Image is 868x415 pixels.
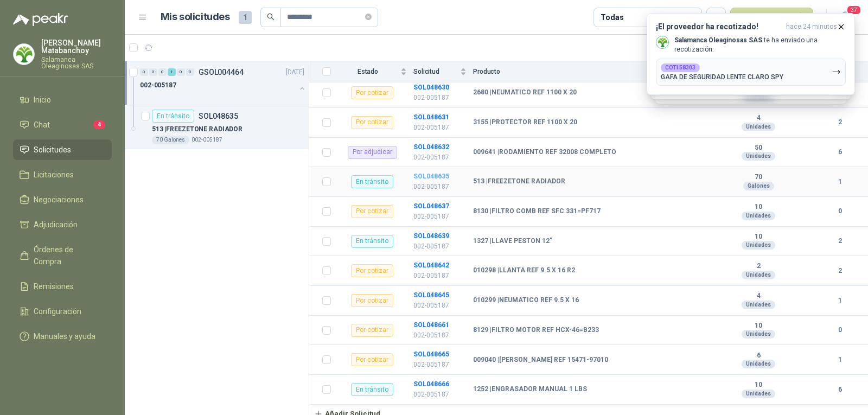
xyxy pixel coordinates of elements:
[13,90,112,110] a: Inicio
[351,324,393,337] div: Por cotizar
[125,105,309,149] a: En tránsitoSOL048635513 |FREEZETONE RADIADOR70 Galones002-005187
[413,113,449,121] a: SOL048631
[351,116,393,129] div: Por cotizar
[337,68,398,75] span: Estado
[348,146,397,159] div: Por adjudicar
[656,59,846,86] button: COT158303GAFA DE SEGURIDAD LENTE CLARO SPY
[721,381,796,390] b: 10
[721,114,796,123] b: 4
[286,67,304,78] p: [DATE]
[34,244,101,267] span: Órdenes de Compra
[835,8,855,27] button: 37
[825,147,855,157] b: 6
[158,68,167,76] div: 0
[825,236,855,246] b: 2
[742,212,775,220] div: Unidades
[721,352,796,360] b: 6
[661,73,783,81] p: GAFA DE SEGURIDAD LENTE CLARO SPY
[13,164,112,185] a: Licitaciones
[825,266,855,276] b: 2
[413,271,467,281] p: 002-005187
[825,177,855,187] b: 1
[656,22,782,31] h3: ¡El proveedor ha recotizado!
[413,123,467,133] p: 002-005187
[473,148,616,157] b: 009641 | RODAMIENTO REF 32008 COMPLETO
[846,5,861,15] span: 37
[825,325,855,335] b: 0
[413,232,449,240] b: SOL048639
[413,330,467,341] p: 002-005187
[13,114,112,135] a: Chat4
[34,280,74,292] span: Remisiones
[149,68,157,76] div: 0
[721,144,796,152] b: 50
[721,173,796,182] b: 70
[413,350,449,358] a: SOL048665
[13,214,112,235] a: Adjudicación
[413,152,467,163] p: 002-005187
[413,202,449,210] a: SOL048637
[413,143,449,151] a: SOL048632
[742,360,775,368] div: Unidades
[473,118,577,127] b: 3155 | PROTECTOR REF 1100 X 20
[413,173,449,180] b: SOL048635
[742,271,775,279] div: Unidades
[665,65,695,71] b: COT158303
[14,44,34,65] img: Company Logo
[168,68,176,76] div: 1
[674,36,846,54] p: te ha enviado una recotización.
[413,360,467,370] p: 002-005187
[825,355,855,365] b: 1
[742,123,775,131] div: Unidades
[199,112,238,120] p: SOL048635
[742,330,775,339] div: Unidades
[13,276,112,297] a: Remisiones
[473,177,565,186] b: 513 | FREEZETONE RADIADOR
[351,175,393,188] div: En tránsito
[93,120,105,129] span: 4
[13,139,112,160] a: Solicitudes
[351,264,393,277] div: Por cotizar
[140,66,307,100] a: 0 0 0 1 0 0 GSOL004464[DATE] 002-005187
[13,326,112,347] a: Manuales y ayuda
[34,169,74,181] span: Licitaciones
[13,301,112,322] a: Configuración
[152,124,242,135] p: 513 | FREEZETONE RADIADOR
[34,119,50,131] span: Chat
[730,8,813,27] button: Nueva solicitud
[34,219,78,231] span: Adjudicación
[365,14,372,20] span: close-circle
[413,182,467,192] p: 002-005187
[199,68,244,76] p: GSOL004464
[721,203,796,212] b: 10
[473,266,575,275] b: 010298 | LLANTA REF 9.5 X 16 R2
[601,11,623,23] div: Todas
[473,88,577,97] b: 2680 | NEUMATICO REF 1100 X 20
[351,294,393,307] div: Por cotizar
[647,13,855,95] button: ¡El proveedor ha recotizado!hace 24 minutos Company LogoSalamanca Oleaginosas SAS te ha enviado u...
[825,206,855,216] b: 0
[152,110,194,123] div: En tránsito
[825,296,855,306] b: 1
[267,13,275,21] span: search
[825,117,855,127] b: 2
[239,11,252,24] span: 1
[742,241,775,250] div: Unidades
[742,390,775,398] div: Unidades
[413,68,458,75] span: Solicitud
[742,301,775,309] div: Unidades
[473,207,601,216] b: 8130 | FILTRO COMB REF SFC 331=PF717
[473,356,608,365] b: 009040 | [PERSON_NAME] REF 15471-97010
[473,326,599,335] b: 8129 | FILTRO MOTOR REF HCX-46=B233
[473,385,587,394] b: 1252 | ENGRASADOR MANUAL 1 LBS
[34,330,95,342] span: Manuales y ayuda
[351,205,393,218] div: Por cotizar
[743,182,774,190] div: Galones
[721,233,796,241] b: 10
[786,22,837,31] span: hace 24 minutos
[413,380,449,388] a: SOL048666
[13,239,112,272] a: Órdenes de Compra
